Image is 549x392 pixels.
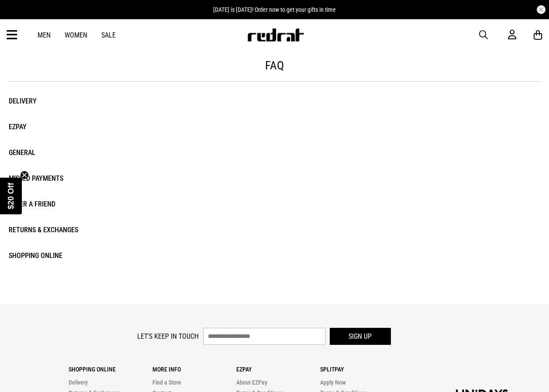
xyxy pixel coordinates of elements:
span: [DATE] is [DATE]! Order now to get your gifts in time [213,6,336,13]
h1: FAQ [9,58,541,72]
li: Missed Payments [9,172,103,185]
li: EZPAY [9,120,103,133]
button: Sign up [330,328,391,345]
a: Delivery [69,379,88,386]
p: Shopping Online [69,366,152,373]
li: General [9,146,103,159]
p: Splitpay [320,366,404,373]
button: Close teaser [20,171,29,179]
li: Refer a Friend [9,198,103,210]
a: Women [65,31,87,39]
li: Returns & Exchanges [9,224,103,236]
a: Men [38,31,51,39]
a: Apply Now [320,379,346,386]
label: Let's keep in touch [137,332,199,340]
a: Find a Store [152,379,181,386]
img: Redrat logo [247,28,304,41]
li: Shopping Online [9,249,103,262]
a: About EZPay [236,379,267,386]
li: Delivery [9,95,103,107]
p: Ezpay [236,366,320,373]
span: $20 Off [7,182,15,209]
p: More Info [152,366,236,373]
a: Sale [101,31,116,39]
